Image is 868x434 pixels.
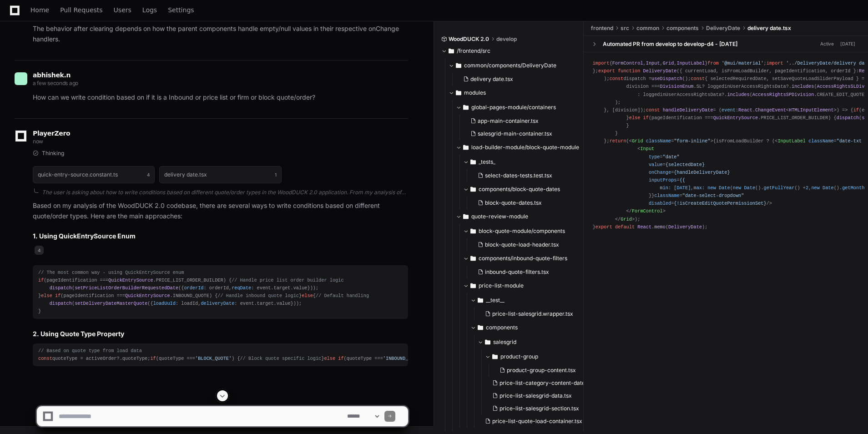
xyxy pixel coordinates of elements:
[792,84,814,90] span: includes
[164,172,207,177] h1: delivery date.tsx
[591,25,613,32] span: frontend
[666,25,699,32] span: components
[467,115,586,127] button: app-main-container.tsx
[464,89,486,96] span: modules
[727,92,749,97] span: includes
[722,107,736,113] span: event
[481,308,601,320] button: price-list-salesgrid.wrapper.tsx
[75,301,147,306] span: setDeliveryDateMasterQuote
[463,102,469,113] svg: Directory
[817,92,865,97] span: CREATE_EDIT_QUOTE
[500,353,538,360] span: product-group
[383,356,425,361] span: 'INBOUND_QUOTE'
[752,92,814,97] span: AccessRightsSPDivision
[500,379,608,387] span: price-list-category-content-date-field.tsx
[593,60,859,231] div: { , , , } ; ; , { useEffect, useState } ; { , , } ; { useDispatch, useSelector } ; { , } ; { acti...
[470,76,513,83] span: delivery date.tsx
[55,293,61,298] span: if
[60,7,102,13] span: Pull Requests
[719,185,730,191] span: Date
[168,7,194,13] span: Settings
[496,35,517,43] span: develop
[474,238,593,251] button: block-quote-load-header.tsx
[156,278,223,283] span: PRICE_LIST_ORDER_BUILDER
[41,293,52,298] span: else
[217,293,299,298] span: // Handle inbound quote logic
[293,285,308,291] span: value
[818,40,837,48] span: Active
[232,285,251,291] span: reqDate
[593,61,610,66] span: import
[693,185,705,191] span: max:
[629,138,713,144] span: < = >
[470,280,476,291] svg: Directory
[839,185,864,191] span: .getMonth
[42,150,64,157] span: Thinking
[663,154,680,160] span: "date"
[654,224,666,230] span: memo
[449,45,454,56] svg: Directory
[610,76,624,81] span: const
[449,35,489,43] span: WoodDUCK 2.0
[302,293,313,298] span: else
[33,201,408,222] p: Based on my analysis of the WoodDUCK 2.0 codebase, there are several ways to write conditions bas...
[682,193,744,198] span: "date-select-dropdown"
[274,285,291,291] span: target
[643,115,649,121] span: if
[485,172,552,179] span: select-dates-tests.test.tsx
[674,138,710,144] span: "form-inline"
[696,84,702,90] span: SL
[457,47,490,55] span: /frontend/src
[478,117,539,125] span: app-main-container.tsx
[33,131,70,136] span: PlayerZero
[496,364,608,377] button: product-group-content.tsx
[30,7,49,13] span: Home
[479,255,567,262] span: components/inbound-quote-filters
[612,61,643,66] span: FormControl
[275,171,277,178] span: 1
[603,40,737,48] div: Automated PR from develop to develop-d4 - [DATE]
[680,177,685,183] span: {{
[125,293,170,298] span: QuickEntrySource
[33,71,71,79] span: abhishek.n
[649,201,671,206] span: disabled
[463,155,591,169] button: _tests_
[463,182,591,197] button: components/block-quote-dates
[449,58,584,73] button: common/components/DeliveryDate
[456,100,591,115] button: global-pages-module/containers
[621,25,629,32] span: src
[489,377,608,389] button: price-list-category-content-date-field.tsx
[767,61,783,66] span: import
[761,115,828,121] span: PRICE_LIST_ORDER_BUILDER
[733,185,741,191] span: new
[464,62,556,69] span: common/components/DeliveryDate
[479,282,524,289] span: price-list-module
[324,356,335,361] span: else
[493,338,516,346] span: salesgrid
[75,285,178,291] span: setPriceListOrderBuilderRequestedDate
[50,301,72,306] span: dispatch
[663,61,674,66] span: Grid
[478,130,552,137] span: salesgrid-main-container.tsx
[691,76,705,81] span: const
[150,356,156,361] span: if
[33,24,408,45] p: The behavior after clearing depends on how the parent components handle empty/null values in thei...
[777,138,806,144] span: InputLabel
[811,185,819,191] span: new
[456,140,591,155] button: load-builder-module/block-quote-module
[595,224,612,230] span: export
[147,171,150,178] span: 4
[470,320,606,335] button: components
[651,76,682,81] span: useDispatch
[722,107,837,113] span: : . < >
[33,329,408,338] h2: 2. Using Quote Type Property
[837,115,859,121] span: dispatch
[470,293,606,308] button: __test__
[663,107,713,113] span: handleDeliveryDate
[640,146,654,152] span: Input
[257,301,274,306] span: target
[598,68,615,74] span: export
[463,224,599,238] button: block-quote-module/components
[471,213,528,220] span: quote-review-module
[38,269,403,316] div: (pageIdentification === . ) { ( ({ : orderId, : event. . })); } (pageIdentification === . ) { } {...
